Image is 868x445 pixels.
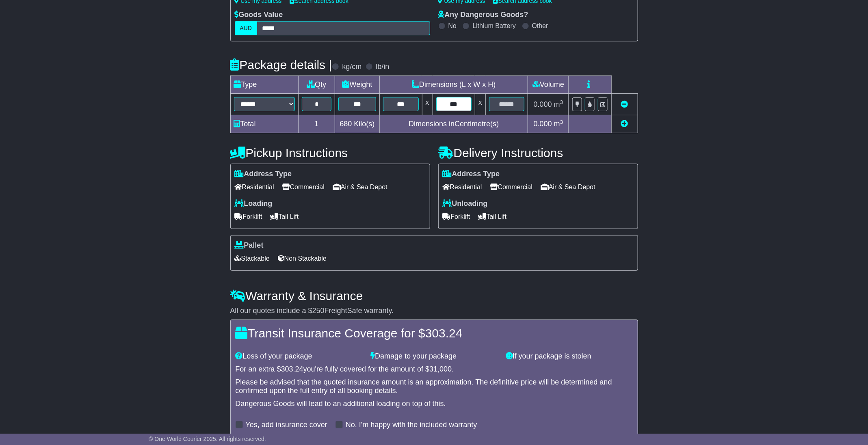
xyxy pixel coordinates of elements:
td: x [422,94,433,115]
h4: Package details | [230,58,332,71]
span: Non Stackable [278,252,327,265]
span: Tail Lift [271,210,299,223]
td: Dimensions (L x W x H) [380,76,528,94]
label: No, I'm happy with the included warranty [346,421,477,430]
div: Loss of your package [232,352,367,361]
label: Lithium Battery [472,22,516,30]
label: Address Type [443,170,500,179]
span: Air & Sea Depot [541,181,595,193]
div: For an extra $ you're fully covered for the amount of $ . [236,365,633,374]
td: Volume [528,76,569,94]
span: 0.000 [534,100,552,108]
span: Forklift [443,210,470,223]
span: Commercial [490,181,532,193]
td: Qty [298,76,335,94]
sup: 3 [560,119,563,125]
label: Loading [235,199,273,208]
span: Tail Lift [478,210,507,223]
div: Dangerous Goods will lead to an additional loading on top of this. [236,400,633,408]
td: Total [230,115,298,133]
span: 250 [312,307,325,315]
span: 31,000 [429,365,452,373]
span: m [554,100,563,108]
span: Residential [235,181,274,193]
label: Other [532,22,548,30]
span: m [554,120,563,128]
h4: Transit Insurance Coverage for $ [236,326,633,340]
td: Dimensions in Centimetre(s) [380,115,528,133]
label: Any Dangerous Goods? [438,11,528,19]
div: All our quotes include a $ FreightSafe warranty. [230,307,638,315]
span: Residential [443,181,482,193]
span: Commercial [282,181,325,193]
span: 303.24 [425,326,463,340]
label: Unloading [443,199,488,208]
td: x [475,94,485,115]
label: AUD [235,21,258,35]
span: 0.000 [534,120,552,128]
label: Yes, add insurance cover [246,421,327,430]
span: 303.24 [281,365,303,373]
td: 1 [298,115,335,133]
td: Kilo(s) [335,115,380,133]
td: Weight [335,76,380,94]
div: Damage to your package [366,352,502,361]
div: If your package is stolen [502,352,637,361]
a: Add new item [621,120,628,128]
td: Type [230,76,298,94]
label: kg/cm [342,63,361,71]
label: Goods Value [235,11,283,19]
label: Address Type [235,170,292,179]
span: © One World Courier 2025. All rights reserved. [149,436,266,442]
span: 680 [340,120,352,128]
h4: Delivery Instructions [438,146,638,160]
label: lb/in [376,63,389,71]
span: Air & Sea Depot [333,181,387,193]
a: Remove this item [621,100,628,108]
sup: 3 [560,99,563,105]
label: Pallet [235,241,264,250]
div: Please be advised that the quoted insurance amount is an approximation. The definitive price will... [236,378,633,395]
label: No [448,22,457,30]
span: Stackable [235,252,270,265]
span: Forklift [235,210,262,223]
h4: Pickup Instructions [230,146,430,160]
h4: Warranty & Insurance [230,289,638,302]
